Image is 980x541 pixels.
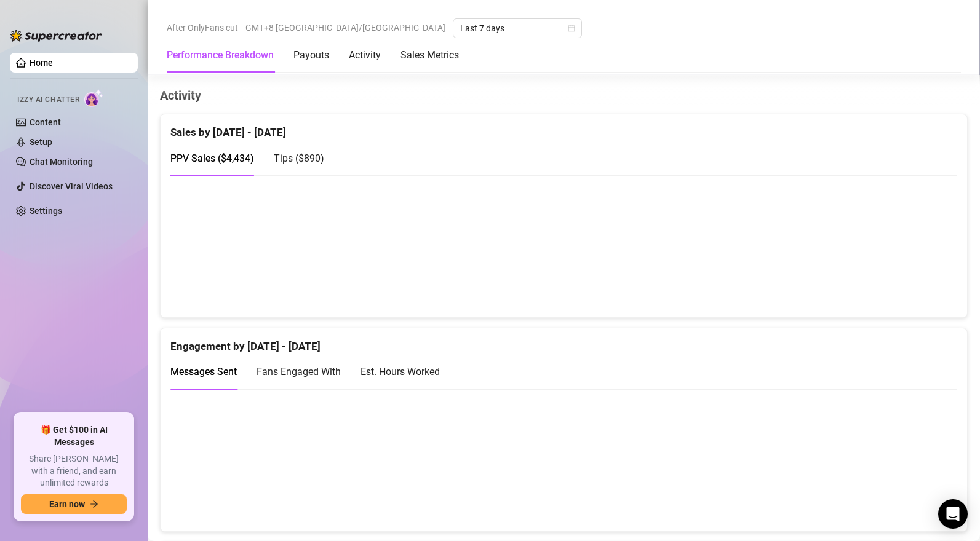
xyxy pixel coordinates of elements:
[170,366,237,377] span: Messages Sent
[274,152,324,164] span: Tips ( $890 )
[361,364,440,379] div: Est. Hours Worked
[10,30,102,42] img: logo-BBDzfeDw.svg
[30,181,113,191] a: Discover Viral Videos
[30,157,93,167] a: Chat Monitoring
[400,48,459,63] div: Sales Metrics
[30,206,62,216] a: Settings
[293,48,329,63] div: Payouts
[938,499,968,529] div: Open Intercom Messenger
[90,500,98,508] span: arrow-right
[167,48,274,63] div: Performance Breakdown
[21,424,127,448] span: 🎁 Get $100 in AI Messages
[568,25,575,32] span: calendar
[349,48,381,63] div: Activity
[245,18,445,37] span: GMT+8 [GEOGRAPHIC_DATA]/[GEOGRAPHIC_DATA]
[84,89,103,107] img: AI Chatter
[460,19,575,38] span: Last 7 days
[30,137,52,147] a: Setup
[160,87,968,104] h4: Activity
[30,58,53,68] a: Home
[170,152,254,164] span: PPV Sales ( $4,434 )
[17,94,79,106] span: Izzy AI Chatter
[21,494,127,514] button: Earn nowarrow-right
[170,328,957,355] div: Engagement by [DATE] - [DATE]
[49,499,85,509] span: Earn now
[21,453,127,489] span: Share [PERSON_NAME] with a friend, and earn unlimited rewards
[30,117,61,127] a: Content
[257,366,341,377] span: Fans Engaged With
[170,114,957,141] div: Sales by [DATE] - [DATE]
[167,18,238,37] span: After OnlyFans cut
